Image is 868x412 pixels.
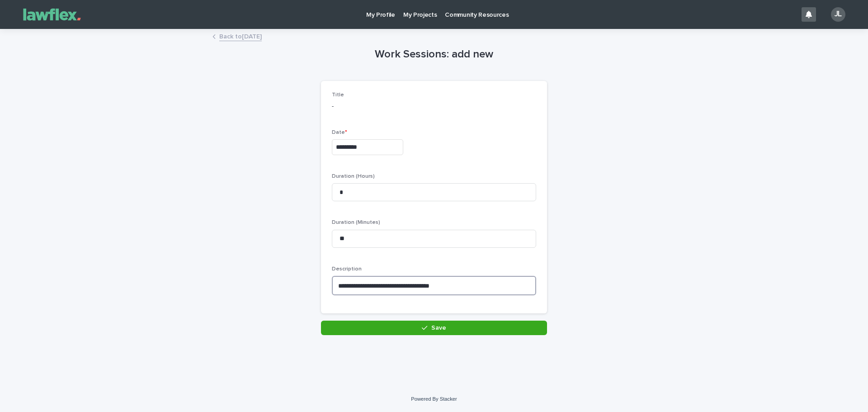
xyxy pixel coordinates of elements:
span: Save [431,325,446,331]
h1: Work Sessions: add new [321,48,547,61]
button: Save [321,321,547,335]
img: Gnvw4qrBSHOAfo8VMhG6 [18,5,86,24]
span: Title [332,92,344,98]
span: Description [332,266,362,272]
a: Powered By Stacker [411,396,457,402]
a: Back to[DATE] [219,31,262,41]
p: - [332,102,536,111]
span: Duration (Hours) [332,174,375,179]
span: Duration (Minutes) [332,220,380,225]
span: Date [332,130,347,135]
div: JL [831,7,845,22]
